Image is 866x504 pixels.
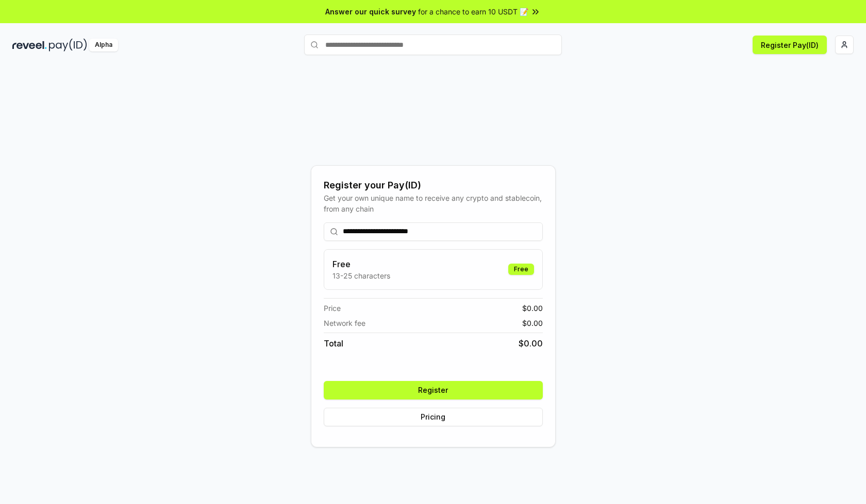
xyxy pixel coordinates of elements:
div: Register your Pay(ID) [324,178,543,193]
img: pay_id [49,39,87,51]
span: Price [324,303,341,314]
span: $ 0.00 [522,318,543,328]
button: Register Pay(ID) [753,36,827,54]
span: $ 0.00 [519,337,543,350]
div: Alpha [89,39,118,51]
p: 13-25 characters [332,270,390,281]
span: Total [324,337,343,350]
h3: Free [332,258,390,270]
span: Answer our quick survey [325,6,416,17]
img: reveel_dark [12,39,47,51]
span: $ 0.00 [522,303,543,314]
div: Get your own unique name to receive any crypto and stablecoin, from any chain [324,193,543,214]
button: Register [324,381,543,399]
span: Network fee [324,318,365,328]
span: for a chance to earn 10 USDT 📝 [418,6,528,17]
button: Pricing [324,408,543,426]
div: Free [508,264,534,275]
